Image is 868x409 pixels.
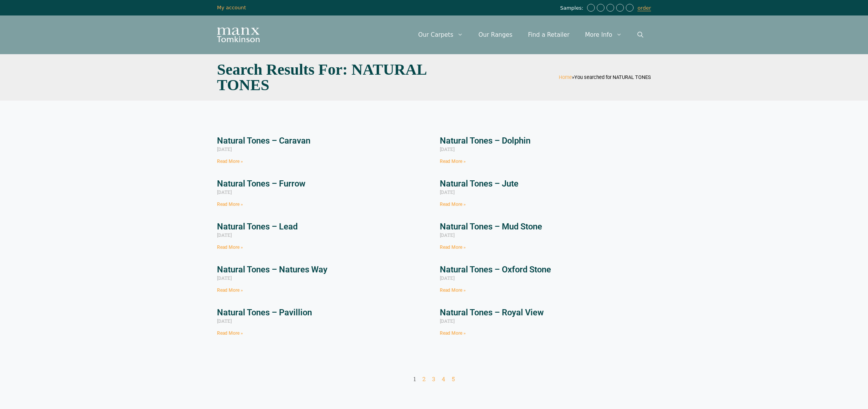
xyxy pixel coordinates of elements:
[217,5,246,10] a: My account
[440,146,455,152] span: [DATE]
[577,23,630,46] a: More Info
[440,232,455,238] span: [DATE]
[440,222,542,231] a: Natural Tones – Mud Stone
[440,330,466,336] a: Read more about Natural Tones – Royal View
[559,74,651,80] span: »
[422,375,425,383] a: 2
[440,318,455,324] span: [DATE]
[440,308,544,317] a: Natural Tones – Royal View
[559,74,572,80] a: Home
[217,62,430,93] h1: Search Results for: NATURAL TONES
[574,74,651,80] span: You searched for NATURAL TONES
[217,265,327,274] a: Natural Tones – Natures Way
[217,330,243,336] a: Read more about Natural Tones – Pavillion
[217,232,232,238] span: [DATE]
[440,265,551,274] a: Natural Tones – Oxford Stone
[217,308,312,317] a: Natural Tones – Pavillion
[440,159,466,164] a: Read more about Natural Tones – Dolphin
[217,245,243,250] a: Read more about Natural Tones – Lead
[217,202,243,207] a: Read more about Natural Tones – Furrow
[440,275,455,281] span: [DATE]
[413,375,416,383] span: 1
[560,5,585,12] span: Samples:
[217,287,243,293] a: Read more about Natural Tones – Natures Way
[637,5,651,11] a: order
[432,375,435,383] a: 3
[217,179,305,188] a: Natural Tones – Furrow
[410,23,471,46] a: Our Carpets
[440,136,530,145] a: Natural Tones – Dolphin
[452,375,455,383] a: 5
[440,189,455,195] span: [DATE]
[440,202,466,207] a: Read more about Natural Tones – Jute
[217,159,243,164] a: Read more about Natural Tones – Caravan
[471,23,520,46] a: Our Ranges
[520,23,577,46] a: Find a Retailer
[440,179,518,188] a: Natural Tones – Jute
[440,245,466,250] a: Read more about Natural Tones – Mud Stone
[217,136,310,145] a: Natural Tones – Caravan
[217,27,260,42] img: Manx Tomkinson
[410,23,651,46] nav: Primary
[442,375,445,383] a: 4
[440,287,466,293] a: Read more about Natural Tones – Oxford Stone
[630,23,651,46] a: Open Search Bar
[217,275,232,281] span: [DATE]
[217,146,232,152] span: [DATE]
[217,375,651,383] nav: Pagination
[217,318,232,324] span: [DATE]
[217,222,298,231] a: Natural Tones – Lead
[217,189,232,195] span: [DATE]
